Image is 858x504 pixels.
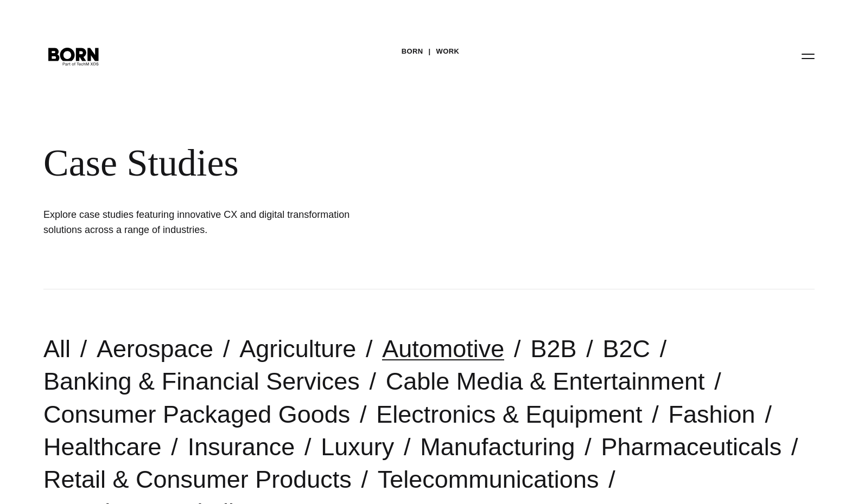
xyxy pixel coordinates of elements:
a: B2C [602,335,650,363]
a: Electronics & Equipment [376,400,642,428]
a: BORN [402,43,423,60]
a: Agriculture [239,335,356,363]
a: Automotive [382,335,504,363]
a: Manufacturing [420,433,575,461]
a: Healthcare [43,433,162,461]
div: Case Studies [43,141,662,185]
a: Cable Media & Entertainment [386,367,705,395]
a: Insurance [188,433,295,461]
h1: Explore case studies featuring innovative CX and digital transformation solutions across a range ... [43,207,369,237]
a: Banking & Financial Services [43,367,360,395]
a: B2B [530,335,576,363]
a: Retail & Consumer Products [43,466,352,493]
a: All [43,335,71,363]
a: Work [436,43,460,60]
a: Telecommunications [378,466,599,493]
a: Consumer Packaged Goods [43,400,350,428]
a: Aerospace [97,335,213,363]
button: Open [795,44,821,67]
a: Pharmaceuticals [601,433,782,461]
a: Fashion [669,400,755,428]
a: Luxury [321,433,394,461]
